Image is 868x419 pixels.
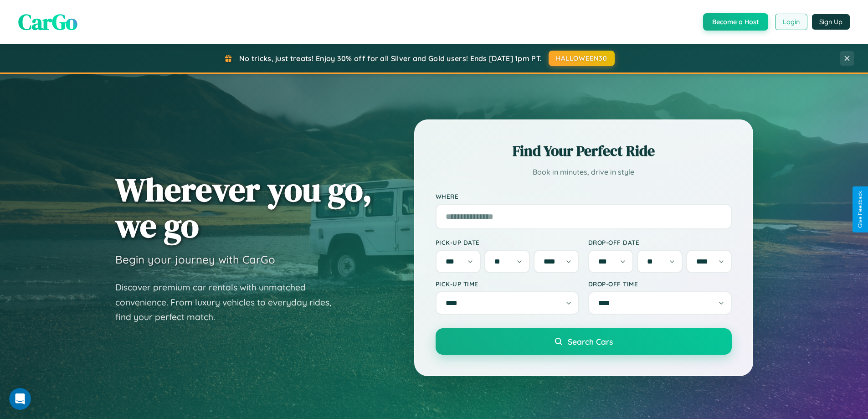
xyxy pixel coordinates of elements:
[436,238,579,246] label: Pick-up Date
[857,191,863,228] div: Give Feedback
[9,388,31,410] iframe: Intercom live chat
[18,7,77,37] span: CarGo
[115,171,372,243] h1: Wherever you go, we go
[115,253,275,266] h3: Begin your journey with CarGo
[436,192,732,200] label: Where
[436,328,732,355] button: Search Cars
[436,280,579,288] label: Pick-up Time
[115,280,343,325] p: Discover premium car rentals with unmatched convenience. From luxury vehicles to everyday rides, ...
[568,336,613,347] span: Search Cars
[588,280,732,288] label: Drop-off Time
[775,14,807,30] button: Login
[549,51,615,66] button: HALLOWEEN30
[436,141,732,161] h2: Find Your Perfect Ride
[703,13,768,31] button: Become a Host
[812,14,850,30] button: Sign Up
[588,238,732,246] label: Drop-off Date
[436,166,732,179] p: Book in minutes, drive in style
[239,54,542,63] span: No tricks, just treats! Enjoy 30% off for all Silver and Gold users! Ends [DATE] 1pm PT.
